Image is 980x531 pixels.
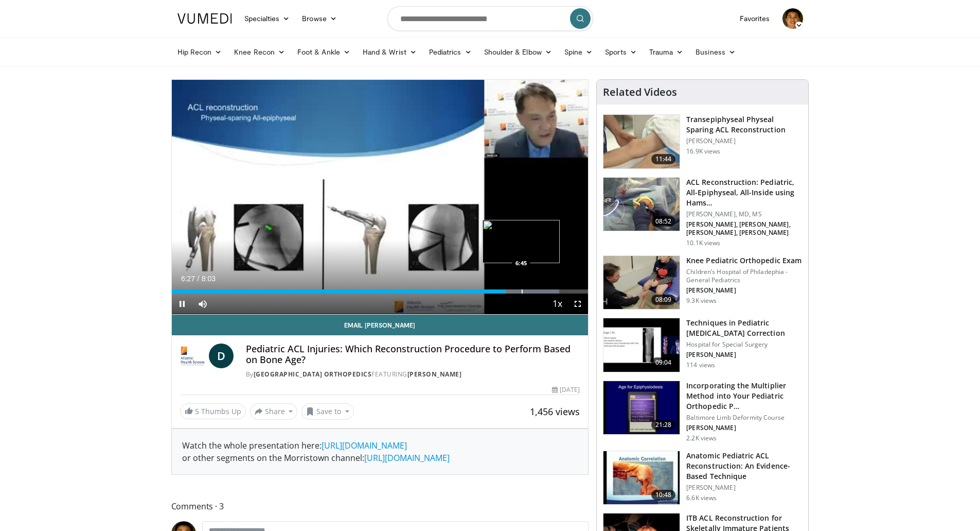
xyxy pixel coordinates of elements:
[407,370,462,379] a: [PERSON_NAME]
[180,403,246,419] a: 5 Thumbs Up
[686,424,802,432] p: [PERSON_NAME]
[246,370,580,379] div: By FEATURING
[686,255,802,266] h3: Knee Pediatric Orthopedic Exam
[603,318,802,372] a: 09:04 Techniques in Pediatric [MEDICAL_DATA] Correction Hospital for Special Surgery [PERSON_NAME...
[603,451,680,505] img: 30e7d7c6-6ff0-4187-ad53-47120f02a606.150x105_q85_crop-smart_upscale.jpg
[686,177,802,208] h3: ACL Reconstruction: Pediatric, All-Epiphyseal, All-Inside using Hams…
[250,403,298,420] button: Share
[686,484,802,492] p: [PERSON_NAME]
[171,500,589,513] span: Comments 3
[603,115,680,168] img: 273358_0000_1.png.150x105_q85_crop-smart_upscale.jpg
[603,255,802,310] a: 08:09 Knee Pediatric Orthopedic Exam Children’s Hospital of Philadephia - General Pediatrics [PER...
[558,42,599,62] a: Spine
[603,256,680,310] img: 07f39ecc-9ec5-4f2d-bf21-752d46520d3f.150x105_q85_crop-smart_upscale.jpg
[686,340,802,349] p: Hospital for Special Surgery
[651,154,676,164] span: 11:44
[172,315,589,335] a: Email [PERSON_NAME]
[291,42,357,62] a: Foot & Ankle
[172,289,589,294] div: Progress Bar
[651,420,676,430] span: 21:28
[651,490,676,500] span: 10:48
[686,351,802,359] p: [PERSON_NAME]
[686,147,720,156] p: 16.9K views
[181,275,195,283] span: 6:27
[603,381,802,442] a: 21:28 Incorporating the Multiplier Method into Your Pediatric Orthopedic P… Baltimore Limb Deform...
[171,42,228,62] a: Hip Recon
[686,381,802,412] h3: Incorporating the Multiplier Method into Your Pediatric Orthopedic P…
[322,440,407,451] a: [URL][DOMAIN_NAME]
[643,42,690,62] a: Trauma
[686,210,802,218] p: [PERSON_NAME], MD, MS
[782,8,803,29] img: Avatar
[686,414,802,422] p: Baltimore Limb Deformity Course
[686,318,802,338] h3: Techniques in Pediatric [MEDICAL_DATA] Correction
[172,294,192,314] button: Pause
[198,275,200,283] span: /
[296,8,343,29] a: Browse
[734,8,776,29] a: Favorites
[192,294,213,314] button: Mute
[182,439,578,464] div: Watch the whole presentation here: or other segments on the Morristown channel:
[603,451,802,505] a: 10:48 Anatomic Pediatric ACL Reconstruction: An Evidence-Based Technique [PERSON_NAME] 6.6K views
[651,216,676,227] span: 08:52
[202,275,216,283] span: 8:03
[254,370,372,379] a: [GEOGRAPHIC_DATA] Orthopedics
[567,294,588,314] button: Fullscreen
[364,452,450,464] a: [URL][DOMAIN_NAME]
[357,42,423,62] a: Hand & Wrist
[423,42,478,62] a: Pediatrics
[387,6,593,31] input: Search topics, interventions
[603,178,680,231] img: 322778_0000_1.png.150x105_q85_crop-smart_upscale.jpg
[301,403,354,420] button: Save to
[686,297,717,305] p: 9.3K views
[246,344,580,366] h4: Pediatric ACL Injuries: Which Reconstruction Procedure to Perform Based on Bone Age?
[603,177,802,247] a: 08:52 ACL Reconstruction: Pediatric, All-Epiphyseal, All-Inside using Hams… [PERSON_NAME], MD, MS...
[686,114,802,135] h3: Transepiphyseal Physeal Sparing ACL Reconstruction
[599,42,643,62] a: Sports
[686,286,802,295] p: [PERSON_NAME]
[686,220,802,237] p: [PERSON_NAME], [PERSON_NAME], [PERSON_NAME], [PERSON_NAME]
[686,239,720,247] p: 10.1K views
[686,434,717,442] p: 2.2K views
[651,357,676,368] span: 09:04
[177,13,232,24] img: VuMedi Logo
[686,451,802,482] h3: Anatomic Pediatric ACL Reconstruction: An Evidence-Based Technique
[530,405,580,418] span: 1,456 views
[547,294,567,314] button: Playback Rate
[686,268,802,284] p: Children’s Hospital of Philadephia - General Pediatrics
[603,86,677,98] h4: Related Videos
[651,295,676,305] span: 08:09
[483,220,560,263] img: image.jpeg
[552,385,580,395] div: [DATE]
[603,381,680,435] img: 06dd3758-1007-4281-a044-1e6e8189cd4d.150x105_q85_crop-smart_upscale.jpg
[603,318,680,372] img: d27d72ac-3072-4e5d-a32c-9a3d389c7a6c.150x105_q85_crop-smart_upscale.jpg
[209,344,234,368] a: D
[238,8,296,29] a: Specialties
[686,361,715,369] p: 114 views
[195,406,199,416] span: 5
[689,42,742,62] a: Business
[228,42,291,62] a: Knee Recon
[603,114,802,169] a: 11:44 Transepiphyseal Physeal Sparing ACL Reconstruction [PERSON_NAME] 16.9K views
[686,137,802,145] p: [PERSON_NAME]
[172,80,589,315] video-js: Video Player
[180,344,205,368] img: Morristown Medical Center Orthopedics
[686,494,717,502] p: 6.6K views
[478,42,558,62] a: Shoulder & Elbow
